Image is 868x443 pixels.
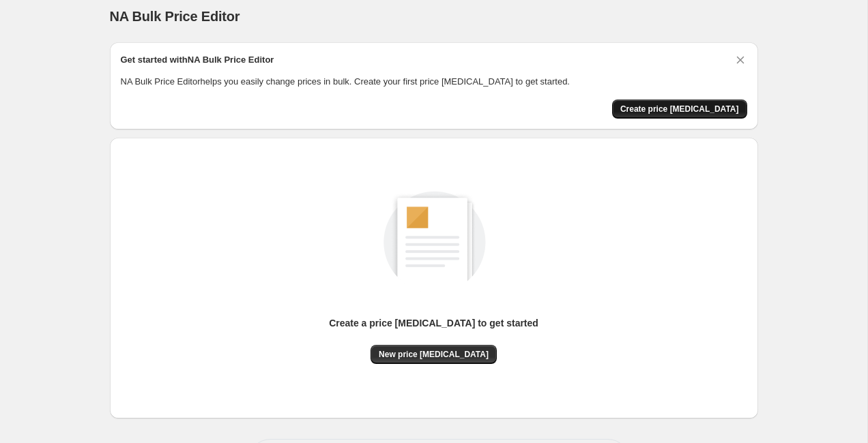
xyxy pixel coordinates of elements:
[379,349,489,360] span: New price [MEDICAL_DATA]
[121,53,274,67] h2: Get started with NA Bulk Price Editor
[121,75,747,89] p: NA Bulk Price Editor helps you easily change prices in bulk. Create your first price [MEDICAL_DAT...
[734,53,747,67] button: Dismiss card
[329,316,538,330] p: Create a price [MEDICAL_DATA] to get started
[110,9,240,24] span: NA Bulk Price Editor
[620,104,739,114] span: Create price [MEDICAL_DATA]
[371,345,497,364] button: New price [MEDICAL_DATA]
[612,100,747,119] button: Create price change job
